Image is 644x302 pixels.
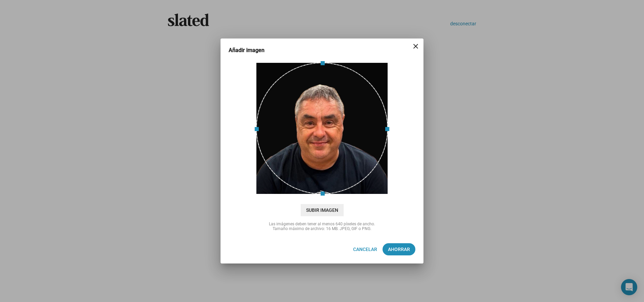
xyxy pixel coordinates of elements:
[383,243,415,255] button: Ahorrar
[353,247,377,252] font: Cancelar
[412,42,420,50] mat-icon: close
[269,222,375,226] font: Las imágenes deben tener al menos 640 píxeles de ancho.
[229,47,264,53] font: Añadir imagen
[388,247,410,252] font: Ahorrar
[306,207,338,213] font: Subir imagen
[348,243,383,255] button: Cancelar
[273,226,371,231] font: Tamaño máximo de archivo: 16 MB. JPEG, GIF o PNG.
